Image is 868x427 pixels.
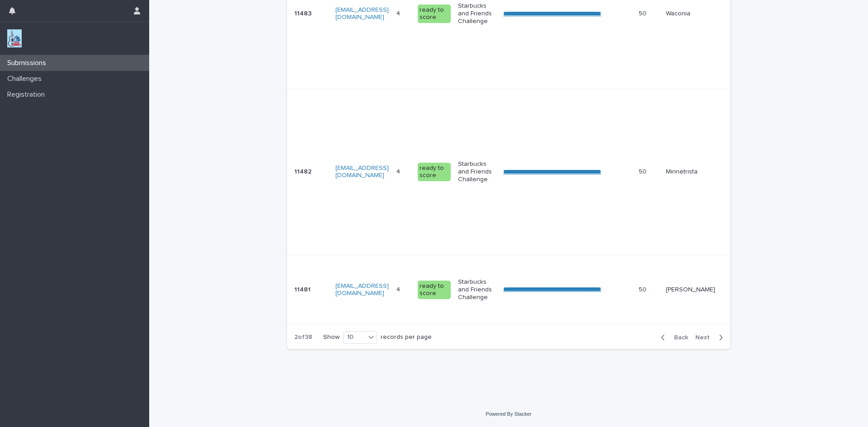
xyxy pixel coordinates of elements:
[654,333,692,342] button: Back
[335,7,389,21] a: [EMAIL_ADDRESS][DOMAIN_NAME]
[396,284,402,294] p: 4
[692,333,730,342] button: Next
[4,59,53,67] p: Submissions
[323,333,340,341] p: Show
[294,8,313,18] p: 11483
[639,284,648,294] p: 50
[335,165,389,179] a: [EMAIL_ADDRESS][DOMAIN_NAME]
[335,283,389,297] a: [EMAIL_ADDRESS][DOMAIN_NAME]
[666,286,728,294] p: [PERSON_NAME]
[4,90,52,99] p: Registration
[666,10,728,18] p: Waconia
[381,333,432,341] p: records per page
[486,411,531,417] a: Powered By Stacker
[458,2,496,25] p: Starbucks and Friends Challenge
[639,8,648,18] p: 50
[287,326,320,348] p: 2 of 38
[7,29,22,47] img: jxsLJbdS1eYBI7rVAS4p
[418,5,451,23] div: ready to score
[294,166,313,176] p: 11482
[4,75,49,83] p: Challenges
[458,278,496,301] p: Starbucks and Friends Challenge
[396,8,402,18] p: 4
[458,160,496,183] p: Starbucks and Friends Challenge
[418,281,451,300] div: ready to score
[396,166,402,176] p: 4
[344,333,365,342] div: 10
[294,284,312,294] p: 11481
[669,334,688,341] span: Back
[418,163,451,182] div: ready to score
[666,168,728,176] p: Minnetrista
[639,166,648,176] p: 50
[695,334,715,341] span: Next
